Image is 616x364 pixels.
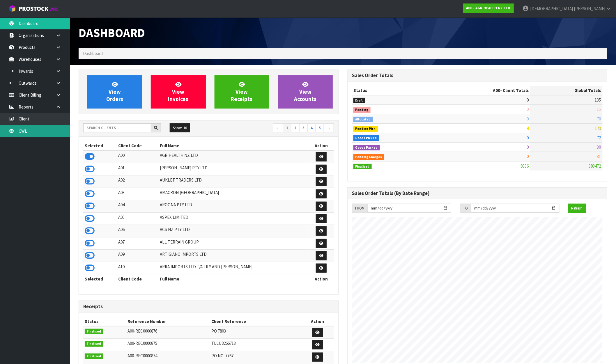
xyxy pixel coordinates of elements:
div: FROM [352,204,367,213]
a: 5 [316,123,324,133]
span: 173 [595,125,601,131]
span: 0 [527,106,529,112]
th: Action [309,141,334,150]
img: cube-alt.png [9,5,16,12]
a: ViewAccounts [278,75,333,109]
span: View Invoices [168,81,188,103]
span: 30 [597,144,601,150]
th: - Client Totals [435,86,530,95]
span: Dashboard [83,51,103,56]
span: A00-REC0000876 [128,328,157,334]
span: Pending Pick [353,126,378,132]
td: ARTIGIANO IMPORTS LTD [158,250,309,262]
a: 4 [307,123,316,133]
th: Client Reference [210,317,301,326]
span: Pending [353,107,371,113]
span: Finalised [85,354,103,359]
td: ARRA IMPORTS LTD T/A LILY AND [PERSON_NAME] [158,262,309,274]
th: Action [309,274,334,284]
th: Global Totals [530,86,603,95]
span: ProStock [19,5,48,13]
td: A01 [117,163,158,175]
td: A03 [117,188,158,200]
th: Reference Number [126,317,210,326]
h3: Sales Order Totals (By Date Range) [352,191,603,196]
span: 0 [527,97,529,103]
span: 70 [597,116,601,122]
span: View Orders [106,81,123,103]
span: 383472 [589,163,601,169]
span: PO NO: 7767 [211,353,233,358]
th: Status [83,317,126,326]
span: 0 [527,116,529,122]
span: PO 7803 [211,328,226,334]
th: Status [352,86,435,95]
span: 31 [597,154,601,159]
button: Refresh [568,204,586,213]
div: TO [460,204,471,213]
span: 72 [597,135,601,141]
td: A07 [117,237,158,250]
span: View Receipts [231,81,253,103]
td: A05 [117,212,158,225]
span: Dashboard [79,25,145,40]
span: Finalised [85,341,103,347]
a: ViewOrders [87,75,142,109]
td: ALL TERRAIN GROUP [158,237,309,250]
span: Draft [353,98,365,104]
th: Selected [83,274,117,284]
td: AMACRON [GEOGRAPHIC_DATA] [158,188,309,200]
span: 0 [527,154,529,159]
th: Action [301,317,334,326]
a: ViewReceipts [215,75,269,109]
span: 135 [595,97,601,103]
td: AGRIHEALTH NZ LTD [158,150,309,163]
span: 0 [527,135,529,141]
td: A00 [117,150,158,163]
a: 2 [291,123,300,133]
a: ← [273,123,283,133]
a: 3 [299,123,308,133]
th: Selected [83,141,117,150]
a: 1 [283,123,291,133]
span: Goods Picked [353,135,379,141]
td: ACS NZ PTY LTD [158,225,309,237]
a: A00 - AGRIHEALTH NZ LTD [463,3,514,13]
span: Finalised [85,329,103,335]
span: 0 [527,144,529,150]
th: Client Code [117,274,158,284]
span: 8336 [521,163,529,169]
h3: Receipts [83,304,334,309]
span: A00-REC0000875 [128,340,157,346]
td: A09 [117,250,158,262]
td: A04 [117,200,158,213]
td: ASPEX LIMITED [158,212,309,225]
a: ViewInvoices [151,75,206,109]
h3: Sales Order Totals [352,73,603,78]
td: A06 [117,225,158,237]
td: [PERSON_NAME] PTY LTD [158,163,309,175]
span: View Accounts [294,81,316,103]
td: AROONA PTY LTD [158,200,309,213]
input: Search clients [83,123,151,132]
span: A00-REC0000874 [128,353,157,358]
th: Full Name [158,274,309,284]
td: A10 [117,262,158,274]
span: Finalised [353,164,372,170]
strong: A00 - AGRIHEALTH NZ LTD [466,6,511,10]
th: Client Code [117,141,158,150]
span: Pending Charges [353,154,384,160]
nav: Page navigation [213,123,334,134]
span: Allocated [353,117,373,122]
small: WMS [49,6,59,12]
td: AUKLET TRADERS LTD [158,175,309,188]
span: [DEMOGRAPHIC_DATA] [530,6,573,11]
td: A02 [117,175,158,188]
span: Goods Packed [353,145,380,151]
span: A00 [493,88,500,93]
button: Show: 10 [170,123,190,133]
span: 4 [527,125,529,131]
span: [PERSON_NAME] [574,6,605,11]
th: Full Name [158,141,309,150]
span: TLLU8266713 [211,340,236,346]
